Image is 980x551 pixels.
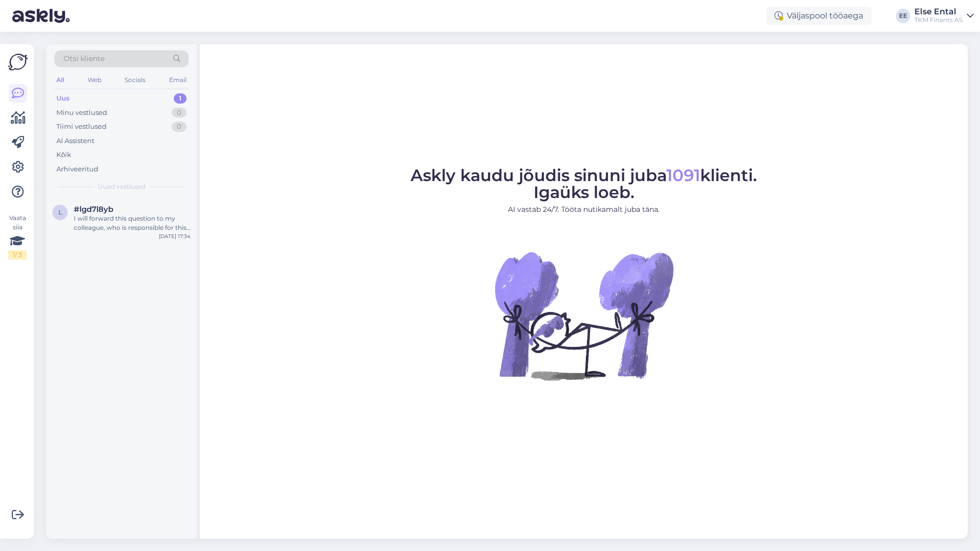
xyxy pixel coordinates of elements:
[914,16,963,24] div: TKM Finants AS
[122,73,148,87] div: Socials
[411,204,757,215] p: AI vastab 24/7. Tööta nutikamalt juba täna.
[492,223,676,408] img: No Chat active
[914,8,974,24] a: Else EntalTKM Finants AS
[86,73,104,87] div: Web
[56,93,70,104] div: Uus
[411,165,757,202] span: Askly kaudu jõudis sinuni juba klienti. Igaüks loeb.
[56,150,71,160] div: Kõik
[159,232,191,240] div: [DATE] 17:34
[8,52,28,72] img: Askly Logo
[8,213,27,260] div: Vaata siia
[56,122,107,132] div: Tiimi vestlused
[56,136,94,146] div: AI Assistent
[98,182,146,191] span: Uued vestlused
[172,108,187,118] div: 0
[74,205,113,214] span: #lgd7l8yb
[896,9,910,23] div: EE
[914,8,963,16] div: Else Ental
[64,53,105,64] span: Otsi kliente
[56,164,98,174] div: Arhiveeritud
[172,122,187,132] div: 0
[54,73,66,87] div: All
[74,214,191,232] div: I will forward this question to my colleague, who is responsible for this. The reply will be here...
[174,93,187,104] div: 1
[58,208,62,216] span: l
[766,7,871,25] div: Väljaspool tööaega
[56,108,107,118] div: Minu vestlused
[8,250,27,260] div: 1 / 3
[167,73,189,87] div: Email
[666,165,700,185] span: 1091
